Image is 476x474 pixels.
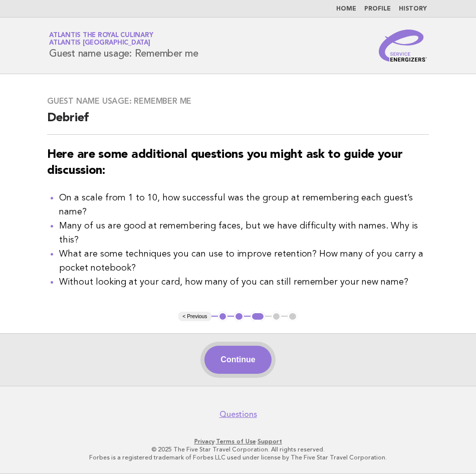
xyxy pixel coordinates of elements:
p: Forbes is a registered trademark of Forbes LLC used under license by The Five Star Travel Corpora... [14,453,462,461]
a: Home [336,6,356,12]
h1: Guest name usage: Remember me [49,33,198,59]
button: 3 [251,312,265,322]
li: Without looking at your card, how many of you can still remember your new name? [59,275,429,289]
button: 2 [234,312,244,322]
a: Profile [364,6,391,12]
button: 1 [218,312,228,322]
img: Service Energizers [379,30,427,62]
li: Many of us are good at remembering faces, but we have difficulty with names. Why is this? [59,219,429,247]
span: Atlantis [GEOGRAPHIC_DATA] [49,40,150,47]
li: What are some techniques you can use to improve retention? How many of you carry a pocket notebook? [59,247,429,275]
strong: Here are some additional questions you might ask to guide your discussion: [47,149,402,177]
button: Continue [204,346,271,374]
a: Atlantis the Royal CulinaryAtlantis [GEOGRAPHIC_DATA] [49,32,153,46]
button: < Previous [178,312,211,322]
a: Support [258,438,282,445]
p: © 2025 The Five Star Travel Corporation. All rights reserved. [14,445,462,453]
a: Terms of Use [216,438,256,445]
a: History [399,6,427,12]
a: Questions [219,409,257,419]
h2: Debrief [47,110,429,135]
p: · · [14,437,462,445]
a: Privacy [194,438,214,445]
h3: Guest name usage: Remember me [47,96,429,106]
li: On a scale from 1 to 10, how successful was the group at remembering each guest’s name? [59,191,429,219]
